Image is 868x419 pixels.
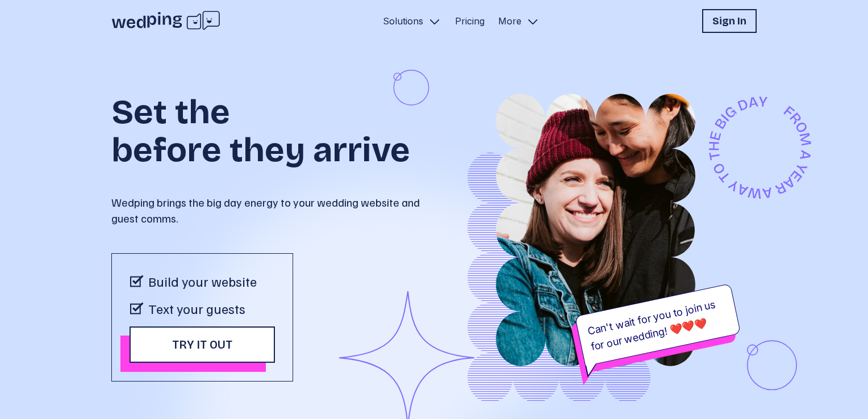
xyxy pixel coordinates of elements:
[148,299,245,317] p: Text your guests
[172,338,232,351] span: Try it out
[148,272,257,290] p: Build your website
[434,94,757,366] img: couple
[378,9,446,33] button: Solutions
[111,78,434,167] h1: Set the before they arrive
[383,14,423,28] p: Solutions
[378,9,544,33] nav: Primary Navigation
[712,13,746,29] h1: Sign In
[455,14,485,28] a: Pricing
[498,14,521,28] p: More
[111,194,434,226] p: Wedping brings the big day energy to your wedding website and guest comms.
[575,283,741,366] div: Can't wait for you to join us for our wedding! ❤️️️❤️️️❤️
[702,9,757,33] button: Sign In
[130,326,275,363] button: Try it out
[494,9,544,33] button: More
